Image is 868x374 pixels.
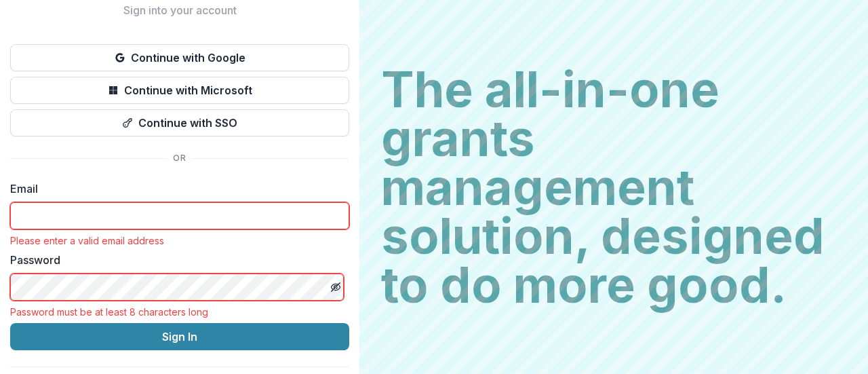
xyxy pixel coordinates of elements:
[10,44,349,71] button: Continue with Google
[10,181,341,197] label: Email
[10,4,349,17] h2: Sign into your account
[10,235,349,246] div: Please enter a valid email address
[10,109,349,136] button: Continue with SSO
[10,252,341,268] label: Password
[325,276,347,298] button: Toggle password visibility
[10,77,349,104] button: Continue with Microsoft
[10,323,349,350] button: Sign In
[10,306,349,318] div: Password must be at least 8 characters long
